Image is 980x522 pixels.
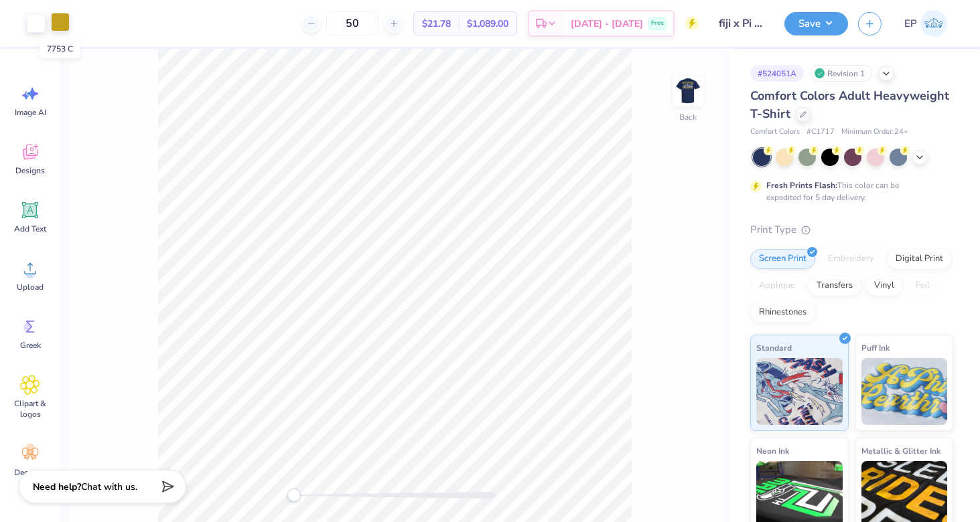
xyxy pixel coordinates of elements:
img: Puff Ink [861,358,948,425]
input: Untitled Design [709,10,774,37]
div: Applique [750,276,804,296]
span: Minimum Order: 24 + [841,126,908,138]
span: Clipart & logos [8,398,52,420]
img: Standard [756,358,843,425]
span: Upload [17,282,44,292]
button: Save [784,12,848,35]
span: Metallic & Glitter Ink [861,444,940,458]
div: Embroidery [819,249,883,269]
div: Print Type [750,222,953,238]
div: Accessibility label [287,489,301,502]
span: $21.78 [422,17,451,31]
div: Foil [907,276,938,296]
span: Comfort Colors [750,126,800,138]
span: Neon Ink [756,444,789,458]
span: Free [651,19,664,28]
img: Ella Parastaran [920,10,947,37]
div: Vinyl [865,276,903,296]
span: Add Text [14,224,46,234]
span: Standard [756,341,792,355]
span: Image AI [15,107,46,118]
img: Back [675,78,701,104]
span: [DATE] - [DATE] [571,17,643,31]
div: Back [679,111,697,123]
div: # 524051A [750,65,804,82]
strong: Fresh Prints Flash: [766,180,837,191]
input: – – [326,11,378,35]
strong: Need help? [33,481,81,493]
span: EP [904,16,917,31]
span: Comfort Colors Adult Heavyweight T-Shirt [750,88,949,122]
span: Chat with us. [81,481,137,493]
div: 7753 C [40,39,80,58]
span: Decorate [14,467,46,478]
span: Greek [20,340,41,351]
div: This color can be expedited for 5 day delivery. [766,179,931,203]
div: Screen Print [750,249,815,269]
span: $1,089.00 [467,17,508,31]
span: # C1717 [807,126,835,138]
a: EP [898,10,953,37]
div: Revision 1 [811,65,872,82]
div: Transfers [808,276,861,296]
span: Puff Ink [861,341,890,355]
div: Digital Print [887,249,952,269]
div: Rhinestones [750,302,815,323]
span: Designs [15,165,45,176]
